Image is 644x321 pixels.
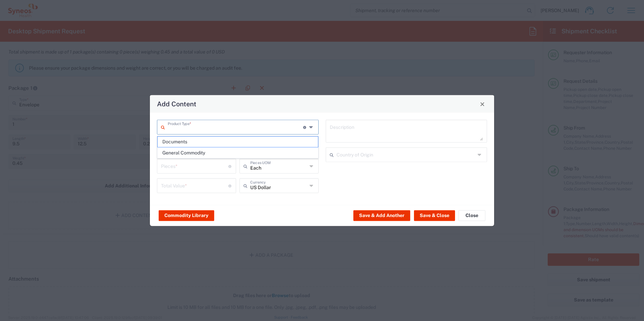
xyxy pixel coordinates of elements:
button: Save & Add Another [353,210,410,221]
button: Close [458,210,485,221]
button: Save & Close [414,210,455,221]
h4: Add Content [157,99,196,109]
button: Close [478,99,487,109]
span: Documents [158,137,318,147]
span: General Commodity [158,148,318,158]
button: Commodity Library [159,210,214,221]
